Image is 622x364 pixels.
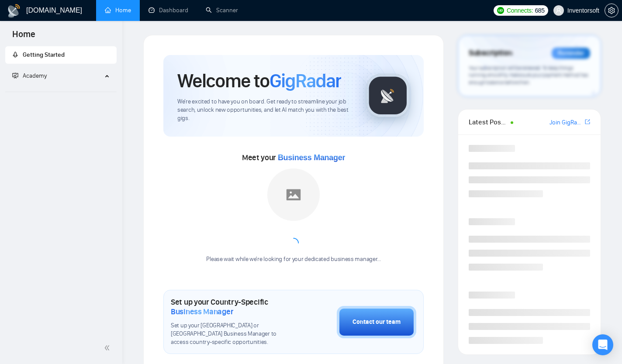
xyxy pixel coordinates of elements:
span: Business Manager [171,307,233,316]
a: export [585,118,590,126]
button: setting [605,3,619,17]
div: Contact our team [352,317,401,327]
span: Academy [12,72,47,79]
button: Contact our team [337,306,416,338]
span: We're excited to have you on board. Get ready to streamline your job search, unlock new opportuni... [177,98,352,123]
span: Academy [23,72,47,79]
span: Home [5,28,42,46]
span: Subscription [469,46,512,61]
div: Please wait while we're looking for your dedicated business manager... [201,255,386,264]
img: placeholder.png [267,168,320,221]
h1: Set up your Country-Specific [171,297,293,316]
span: Your subscription will be renewed. To keep things running smoothly, make sure your payment method... [469,65,588,86]
a: homeHome [105,7,131,14]
div: Reminder [552,48,590,59]
span: setting [605,7,618,14]
img: logo [7,4,21,18]
span: loading [288,237,299,249]
span: export [585,118,590,125]
h1: Welcome to [177,69,341,93]
span: Connects: [507,6,533,15]
a: dashboardDashboard [149,7,188,14]
img: upwork-logo.png [497,7,504,14]
li: Getting Started [5,46,117,64]
div: Open Intercom Messenger [592,334,613,355]
a: searchScanner [206,7,238,14]
span: double-left [104,343,113,352]
a: Join GigRadar Slack Community [549,118,583,127]
img: gigradar-logo.png [366,74,410,117]
span: Getting Started [23,51,65,58]
li: Academy Homepage [5,88,117,94]
span: Meet your [242,153,345,162]
a: setting [605,7,619,14]
span: Latest Posts from the GigRadar Community [469,117,508,127]
span: fund-projection-screen [12,72,18,79]
span: user [556,7,562,14]
span: Set up your [GEOGRAPHIC_DATA] or [GEOGRAPHIC_DATA] Business Manager to access country-specific op... [171,322,293,347]
span: Business Manager [278,153,345,162]
span: 685 [535,6,544,15]
span: rocket [12,52,18,58]
span: GigRadar [270,69,341,93]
